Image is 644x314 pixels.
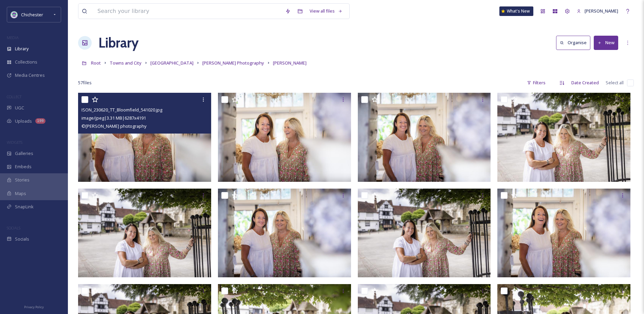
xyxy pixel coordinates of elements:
img: ISON_230620_TT_Bloomfield_541020.jpg [78,93,211,182]
span: WIDGETS [7,140,22,145]
a: [PERSON_NAME] Photography [202,59,264,67]
span: [PERSON_NAME] Photography [202,60,264,66]
span: image/jpeg | 3.31 MB | 6287 x 4191 [81,115,146,121]
img: ISON_230620_TT_Bloomfield_541017.jpg [218,93,351,182]
a: View all files [306,4,346,18]
span: © [PERSON_NAME] photography [81,123,146,129]
input: Search your library [94,4,282,19]
span: Socials [15,236,29,242]
a: What's New [499,6,533,16]
span: MEDIA [7,35,19,40]
span: Chichester [21,12,43,18]
span: Embeds [15,163,32,170]
span: Towns and City [110,60,142,66]
a: Privacy Policy [24,302,44,311]
span: UGC [15,105,24,111]
span: Stories [15,177,30,183]
span: Select all [606,80,624,86]
span: [PERSON_NAME] [585,8,618,14]
span: SOCIALS [7,225,20,230]
img: Logo_of_Chichester_District_Council.png [11,11,18,18]
span: SnapLink [15,204,34,210]
span: Maps [15,190,26,197]
span: Media Centres [15,72,45,78]
span: Library [15,46,29,52]
a: Towns and City [110,59,142,67]
button: New [594,36,618,50]
span: COLLECT [7,94,21,99]
div: Date Created [568,76,602,89]
img: ISON_230620_TT_Bloomfield_2551.jpg [78,188,211,277]
span: Galleries [15,150,33,157]
a: Organise [556,36,594,50]
img: ISON_230620_TT_Bloomfield_541010.jpg [358,93,491,182]
img: ISON_230620_TT_Bloomfield_2552.jpg [358,188,491,277]
span: Privacy Policy [24,305,44,309]
span: Uploads [15,118,32,124]
span: [PERSON_NAME] [273,60,307,66]
span: Collections [15,59,37,65]
div: Filters [523,76,549,89]
span: Root [91,60,101,66]
img: ISON_230620_TT_Bloomfield_2556.jpg [497,93,630,182]
img: ISON_230620_TT_Bloomfield_541007.jpg [218,188,351,277]
a: [GEOGRAPHIC_DATA] [150,59,194,67]
a: Library [98,33,139,53]
span: ISON_230620_TT_Bloomfield_541020.jpg [81,107,162,113]
span: [GEOGRAPHIC_DATA] [150,60,194,66]
div: 199 [35,118,45,124]
a: [PERSON_NAME] [273,59,307,67]
img: ISON_230620_TT_Bloomfield_541008.jpg [497,189,630,278]
a: Root [91,59,101,67]
span: 57 file s [78,80,92,86]
button: Organise [556,36,590,50]
a: [PERSON_NAME] [573,4,622,18]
